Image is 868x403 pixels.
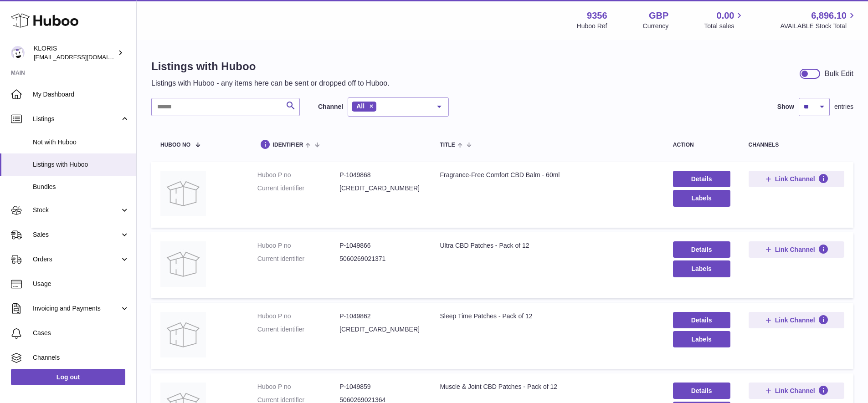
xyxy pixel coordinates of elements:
[11,369,125,385] a: Log out
[440,383,654,391] div: Muscle & Joint CBD Patches - Pack of 12
[273,142,303,148] span: identifier
[777,102,794,111] label: Show
[257,171,339,179] dt: Huboo P no
[318,102,343,111] label: Channel
[33,90,129,99] span: My Dashboard
[673,171,730,187] a: Details
[33,206,120,214] span: Stock
[33,230,120,239] span: Sales
[257,255,339,263] dt: Current identifier
[34,44,116,61] div: KLORIS
[834,102,853,111] span: entries
[160,171,206,216] img: Fragrance-Free Comfort CBD Balm - 60ml
[717,10,734,22] span: 0.00
[673,383,730,399] a: Details
[11,46,25,60] img: huboo@kloriscbd.com
[749,312,844,328] button: Link Channel
[160,142,190,148] span: Huboo no
[775,175,815,183] span: Link Channel
[673,331,730,347] button: Labels
[339,184,421,193] dd: [CREDIT_CARD_NUMBER]
[780,22,857,31] span: AVAILABLE Stock Total
[33,280,129,288] span: Usage
[339,241,421,250] dd: P-1049866
[749,383,844,399] button: Link Channel
[587,10,607,22] strong: 9356
[34,53,134,61] span: [EMAIL_ADDRESS][DOMAIN_NAME]
[33,329,129,337] span: Cases
[673,241,730,258] a: Details
[673,190,730,206] button: Labels
[160,312,206,357] img: Sleep Time Patches - Pack of 12
[160,241,206,287] img: Ultra CBD Patches - Pack of 12
[33,183,129,191] span: Bundles
[775,387,815,395] span: Link Channel
[339,171,421,179] dd: P-1049868
[339,312,421,321] dd: P-1049862
[339,255,421,263] dd: 5060269021371
[257,383,339,391] dt: Huboo P no
[749,142,844,148] div: channels
[339,325,421,334] dd: [CREDIT_CARD_NUMBER]
[704,22,745,31] span: Total sales
[649,10,668,22] strong: GBP
[704,10,745,31] a: 0.00 Total sales
[440,241,654,250] div: Ultra CBD Patches - Pack of 12
[440,171,654,179] div: Fragrance-Free Comfort CBD Balm - 60ml
[673,312,730,328] a: Details
[775,316,815,324] span: Link Channel
[440,312,654,321] div: Sleep Time Patches - Pack of 12
[33,304,120,313] span: Invoicing and Payments
[151,59,390,74] h1: Listings with Huboo
[257,241,339,250] dt: Huboo P no
[33,138,129,147] span: Not with Huboo
[643,22,669,31] div: Currency
[339,383,421,391] dd: P-1049859
[151,78,390,88] p: Listings with Huboo - any items here can be sent or dropped off to Huboo.
[356,102,365,110] span: All
[33,115,120,123] span: Listings
[257,184,339,193] dt: Current identifier
[257,312,339,321] dt: Huboo P no
[749,241,844,258] button: Link Channel
[33,255,120,264] span: Orders
[33,160,129,169] span: Listings with Huboo
[33,353,129,362] span: Channels
[780,10,857,31] a: 6,896.10 AVAILABLE Stock Total
[775,245,815,254] span: Link Channel
[440,142,455,148] span: title
[673,260,730,277] button: Labels
[577,22,607,31] div: Huboo Ref
[673,142,730,148] div: action
[257,325,339,334] dt: Current identifier
[825,69,853,79] div: Bulk Edit
[749,171,844,187] button: Link Channel
[811,10,847,22] span: 6,896.10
